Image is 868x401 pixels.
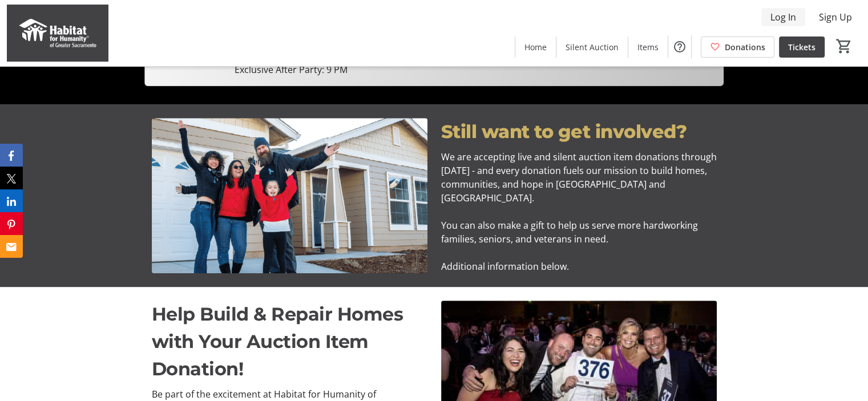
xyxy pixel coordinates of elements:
[152,301,427,383] p: Help Build & Repair Homes with Your Auction Item Donation!
[566,41,619,53] span: Silent Auction
[810,8,861,26] button: Sign Up
[515,37,556,58] a: Home
[701,37,774,58] a: Donations
[7,5,108,62] img: Habitat for Humanity of Greater Sacramento's Logo
[556,37,628,58] a: Silent Auction
[152,118,427,273] img: undefined
[154,63,427,76] p: Exclusive After Party: 9 PM
[524,41,547,53] span: Home
[770,10,796,24] span: Log In
[637,41,659,53] span: Items
[441,219,698,245] span: You can also make a gift to help us serve more hardworking families, seniors, and veterans in need.
[725,41,765,53] span: Donations
[441,120,687,143] strong: Still want to get involved?
[834,36,854,56] button: Cart
[788,41,815,53] span: Tickets
[441,151,717,204] span: We are accepting live and silent auction item donations through [DATE] - and every donation fuels...
[819,10,852,24] span: Sign Up
[761,8,805,26] button: Log In
[441,260,569,273] span: Additional information below.
[668,35,691,58] button: Help
[779,37,825,58] a: Tickets
[628,37,668,58] a: Items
